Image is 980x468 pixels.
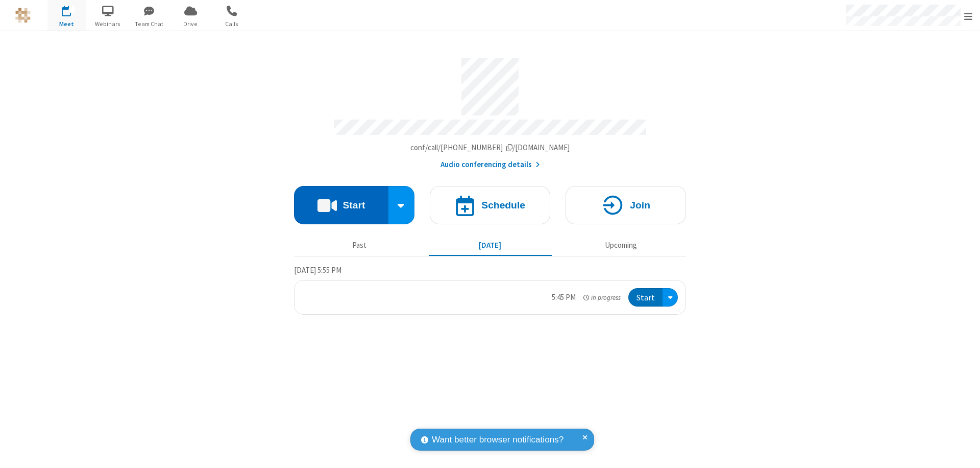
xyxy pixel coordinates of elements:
[630,200,650,210] h4: Join
[410,143,570,152] span: Copy my meeting room link
[294,265,341,275] span: [DATE] 5:55 PM
[388,186,415,224] div: Start conference options
[294,51,686,171] section: Account details
[566,186,686,224] button: Join
[628,288,663,307] button: Start
[552,292,576,303] div: 5:45 PM
[432,433,563,447] span: Want better browser notifications?
[342,200,365,210] h4: Start
[429,236,552,255] button: [DATE]
[69,6,76,13] div: 1
[89,19,127,29] span: Webinars
[171,19,210,29] span: Drive
[298,236,421,255] button: Past
[294,186,388,224] button: Start
[430,186,550,224] button: Schedule
[213,19,251,29] span: Calls
[663,288,678,307] div: Open menu
[481,200,525,210] h4: Schedule
[583,293,621,302] em: in progress
[130,19,168,29] span: Team Chat
[294,264,686,315] section: Today's Meetings
[440,159,540,171] button: Audio conferencing details
[559,236,682,255] button: Upcoming
[15,8,31,23] img: QA Selenium DO NOT DELETE OR CHANGE
[410,142,570,154] button: Copy my meeting room linkCopy my meeting room link
[47,19,86,29] span: Meet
